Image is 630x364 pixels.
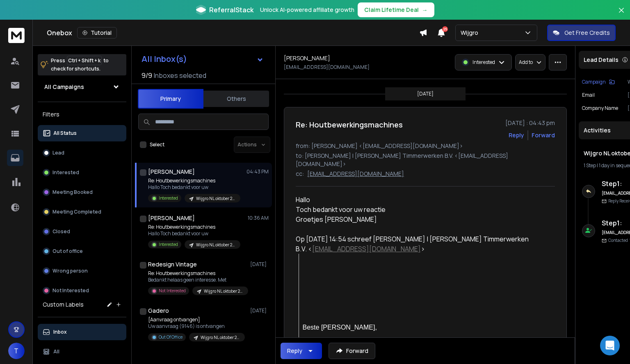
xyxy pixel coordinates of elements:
h1: All Inbox(s) [142,55,187,63]
p: Add to [519,59,533,66]
p: Re: Houtbewerkingsmachines [148,224,240,230]
p: [DATE] [417,91,434,97]
p: Wijgro NL oktober 2025 [196,242,235,248]
p: Lead [52,150,64,156]
p: Interested [52,169,79,176]
button: Meeting Completed [38,204,126,220]
button: Reply [509,131,524,139]
button: Forward [329,343,375,359]
span: → [422,6,428,14]
p: Interested [159,241,178,248]
button: All Inbox(s) [135,51,270,67]
span: Ctrl + Shift + k [67,56,102,65]
p: All [53,348,59,355]
button: Out of office [38,243,126,259]
p: Hallo Toch bedankt voor uw [148,184,240,191]
p: Bedankt helaas geen interesse. Met [148,277,247,283]
h1: Re: Houtbewerkingsmachines [296,119,403,130]
p: Re: Houtbewerkingsmachines [148,177,240,184]
button: Campaign [582,79,615,85]
button: All Campaigns [38,79,126,95]
p: [EMAIL_ADDRESS][DOMAIN_NAME] [284,64,370,71]
p: Inbox [53,329,67,335]
button: T [8,343,25,359]
button: Reply [281,343,322,359]
h3: Custom Labels [43,300,84,309]
div: Groetjes [PERSON_NAME] [296,214,535,224]
div: Onebox [47,27,419,39]
p: Interested [472,59,495,66]
div: Reply [287,347,302,355]
p: from: [PERSON_NAME] <[EMAIL_ADDRESS][DOMAIN_NAME]> [296,142,555,150]
p: Email [582,92,595,98]
p: Meeting Completed [52,209,101,215]
div: Toch bedankt voor uw reactie [296,205,535,214]
p: [EMAIL_ADDRESS][DOMAIN_NAME] [307,170,404,178]
p: to: [PERSON_NAME] | [PERSON_NAME] Timmerwerken B.V. <[EMAIL_ADDRESS][DOMAIN_NAME]> [296,152,555,168]
button: Close banner [616,5,627,25]
span: 1 Step [584,162,596,169]
div: Open Intercom Messenger [600,336,620,355]
p: Not Interested [159,288,186,294]
p: Not Interested [52,287,89,294]
p: Re: Houtbewerkingsmachines [148,270,247,277]
button: Primary [138,89,203,109]
label: Select [150,141,164,148]
h1: [PERSON_NAME] [284,54,330,62]
button: Meeting Booked [38,184,126,200]
p: Wijgro NL oktober 2025 [204,288,243,294]
button: Inbox [38,324,126,340]
button: Interested [38,164,126,181]
p: Closed [52,228,70,235]
h1: Gadero [148,307,169,315]
p: Company Name [582,105,618,111]
button: Others [203,90,269,108]
p: Uw aanvraag (9146) is ontvangen [148,323,245,330]
span: 9 / 9 [142,71,152,80]
p: Wijgro NL oktober 2025 [201,334,240,341]
p: Get Free Credits [564,29,610,37]
button: Tutorial [77,27,117,39]
p: Interested [159,195,178,201]
button: Lead [38,145,126,161]
p: cc: [296,170,304,178]
p: Wrong person [52,268,88,274]
p: Hallo Toch bedankt voor uw [148,230,240,237]
p: Out Of Office [159,334,183,340]
div: Hallo [296,195,535,205]
p: [DATE] [250,307,269,314]
p: Unlock AI-powered affiliate growth [260,6,354,14]
p: 04:43 PM [247,168,269,175]
div: Forward [532,131,555,139]
h1: [PERSON_NAME] [148,214,195,222]
h3: Inboxes selected [154,71,206,80]
p: All Status [53,130,77,136]
button: Claim Lifetime Deal→ [358,2,434,17]
h1: All Campaigns [44,83,84,91]
button: All Status [38,125,126,141]
p: Meeting Booked [52,189,93,196]
div: Op [DATE] 14:54 schreef [PERSON_NAME] | [PERSON_NAME] Timmerwerken B.V. < > [296,234,535,254]
h1: Redesign Vintage [148,260,197,268]
span: 25 [442,26,448,32]
button: Not Interested [38,282,126,299]
p: [Aanvraag ontvangen] [148,316,245,323]
div: Beste [PERSON_NAME], [303,313,535,332]
p: Campaign [582,79,606,85]
p: [DATE] : 04:43 pm [505,119,555,127]
h3: Filters [38,109,126,120]
button: All [38,344,126,360]
p: [DATE] [250,261,269,268]
p: Lead Details [584,56,619,64]
button: Closed [38,223,126,240]
p: Press to check for shortcuts. [51,57,109,73]
p: Wijgro [461,29,482,37]
p: Wijgro NL oktober 2025 [196,196,235,202]
button: Get Free Credits [547,25,616,41]
button: Wrong person [38,263,126,279]
p: Out of office [52,248,83,255]
span: ReferralStack [209,5,253,15]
